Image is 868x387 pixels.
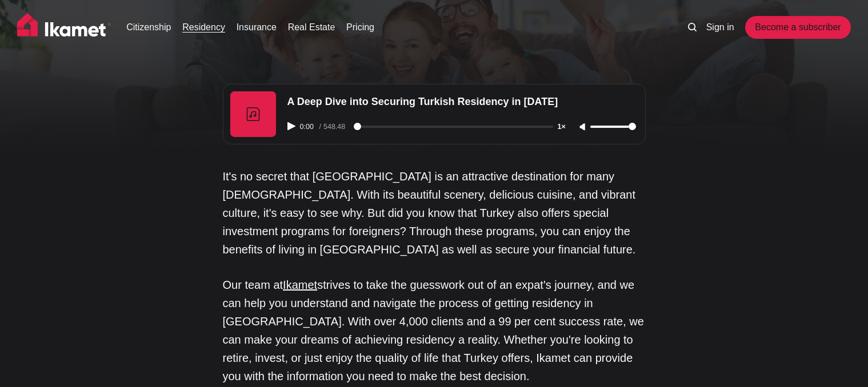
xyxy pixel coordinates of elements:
div: / [319,123,351,131]
p: It's no secret that [GEOGRAPHIC_DATA] is an attractive destination for many [DEMOGRAPHIC_DATA]. W... [223,167,646,259]
span: 0:00 [298,123,319,131]
a: Sign in [706,21,734,34]
a: Pricing [346,21,374,34]
a: Become a subscriber [745,16,850,39]
button: Play audio [287,122,298,130]
a: Ikamet [283,279,317,291]
img: Ikamet home [17,13,111,42]
a: Citizenship [126,21,171,34]
button: Unmute [577,123,590,132]
div: A Deep Dive into Securing Turkish Residency in [DATE] [281,91,643,112]
p: Our team at strives to take the guesswork out of an expat's journey, and we can help you understa... [223,276,646,385]
a: Residency [182,21,225,34]
a: Real Estate [288,21,335,34]
a: Insurance [237,21,277,34]
span: 548.48 [321,123,347,131]
button: Adjust playback speed [555,123,577,131]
